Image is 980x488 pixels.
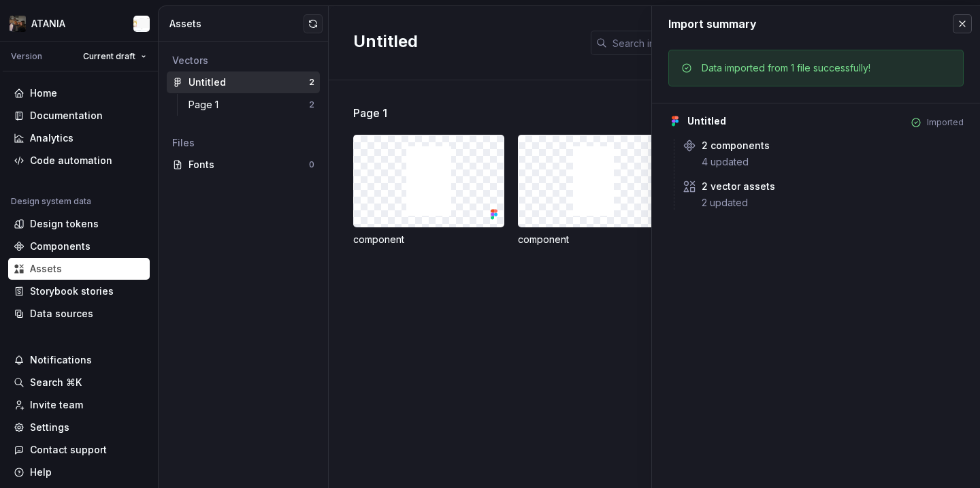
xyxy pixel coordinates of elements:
div: 4 updated [702,155,964,169]
div: Assets [30,262,62,276]
div: Page 1 [189,98,224,112]
a: Analytics [8,127,150,149]
a: Storybook stories [8,280,150,302]
div: Import summary [668,16,757,32]
div: Imported [927,117,964,128]
a: Design tokens [8,213,150,235]
a: Code automation [8,150,150,172]
button: Help [8,461,150,483]
input: Search in assets... [607,31,768,55]
a: Home [8,82,150,104]
button: ATANIANikki Craciun [3,9,155,38]
span: Page 1 [353,105,387,121]
div: Code automation [30,154,112,167]
a: Components [8,235,150,257]
div: Fonts [189,158,309,172]
div: Files [172,136,314,150]
a: Assets [8,258,150,280]
div: Design tokens [30,217,99,231]
button: Notifications [8,349,150,371]
a: Invite team [8,394,150,416]
div: Help [30,466,52,479]
div: Settings [30,421,69,434]
div: component [518,233,669,246]
div: Data sources [30,307,93,321]
a: Page 12 [183,94,320,116]
div: Vectors [172,54,314,67]
div: Data imported from 1 file successfully! [702,61,870,75]
div: Contact support [30,443,107,457]
a: Documentation [8,105,150,127]
div: Invite team [30,398,83,412]
a: Untitled2 [167,71,320,93]
button: Contact support [8,439,150,461]
div: Components [30,240,91,253]
div: 2 [309,99,314,110]
div: Untitled [189,76,226,89]
div: ATANIA [31,17,65,31]
img: Nikki Craciun [133,16,150,32]
div: component [353,233,504,246]
div: Documentation [30,109,103,123]
div: 2 vector assets [702,180,775,193]
div: Design system data [11,196,91,207]
div: Untitled [687,114,726,128]
a: Data sources [8,303,150,325]
div: Storybook stories [30,284,114,298]
button: Current draft [77,47,152,66]
button: Search ⌘K [8,372,150,393]
img: 6406f678-1b55-468d-98ac-69dd53595fce.png [10,16,26,32]
div: Home [30,86,57,100]
a: Fonts0 [167,154,320,176]
div: 0 [309,159,314,170]
a: Settings [8,417,150,438]
div: Notifications [30,353,92,367]
div: 2 updated [702,196,964,210]
div: Analytics [30,131,73,145]
div: Assets [169,17,304,31]
div: Search ⌘K [30,376,82,389]
div: 2 components [702,139,770,152]
span: Current draft [83,51,135,62]
h2: Untitled [353,31,574,52]
div: 2 [309,77,314,88]
div: Version [11,51,42,62]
